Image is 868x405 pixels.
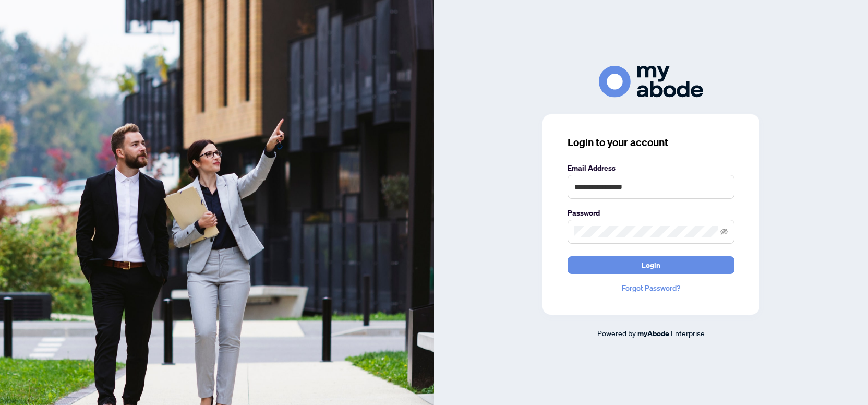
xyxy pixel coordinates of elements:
img: ma-logo [599,66,703,98]
span: eye-invisible [720,228,728,235]
label: Password [568,207,734,219]
a: Forgot Password? [568,282,734,294]
button: Login [568,256,734,274]
span: Enterprise [671,328,705,338]
a: myAbode [637,328,669,339]
label: Email Address [568,162,734,174]
span: Login [642,257,660,273]
h3: Login to your account [568,135,734,150]
span: Powered by [597,328,636,338]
